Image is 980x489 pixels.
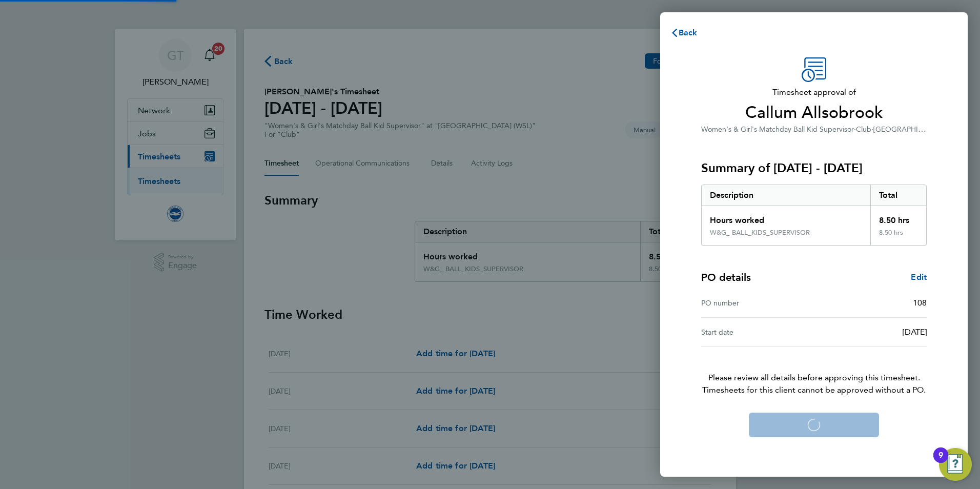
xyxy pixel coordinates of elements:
[701,86,927,98] span: Timesheet approval of
[689,347,939,396] p: Please review all details before approving this timesheet.
[710,229,810,237] div: W&G_ BALL_KIDS_SUPERVISOR
[870,206,927,229] div: 8.50 hrs
[660,23,708,43] button: Back
[701,326,814,338] div: Start date
[913,298,927,308] span: 108
[701,185,927,246] div: Summary of 01 - 30 Sep 2025
[870,185,927,206] div: Total
[702,206,870,229] div: Hours worked
[701,125,854,134] span: Women's & Girl's Matchday Ball Kid Supervisor
[689,384,939,396] span: Timesheets for this client cannot be approved without a PO.
[911,272,927,282] span: Edit
[871,125,873,134] span: ·
[679,28,698,37] span: Back
[854,125,856,134] span: ·
[701,103,927,123] span: Callum Allsobrook
[911,271,927,283] a: Edit
[702,185,870,206] div: Description
[856,125,871,134] span: Club
[870,229,927,245] div: 8.50 hrs
[873,124,967,134] span: [GEOGRAPHIC_DATA] (WSL)
[701,297,814,309] div: PO number
[938,455,943,468] div: 9
[814,326,927,338] div: [DATE]
[939,448,972,481] button: Open Resource Center, 9 new notifications
[701,270,751,284] h4: PO details
[701,160,927,176] h3: Summary of [DATE] - [DATE]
